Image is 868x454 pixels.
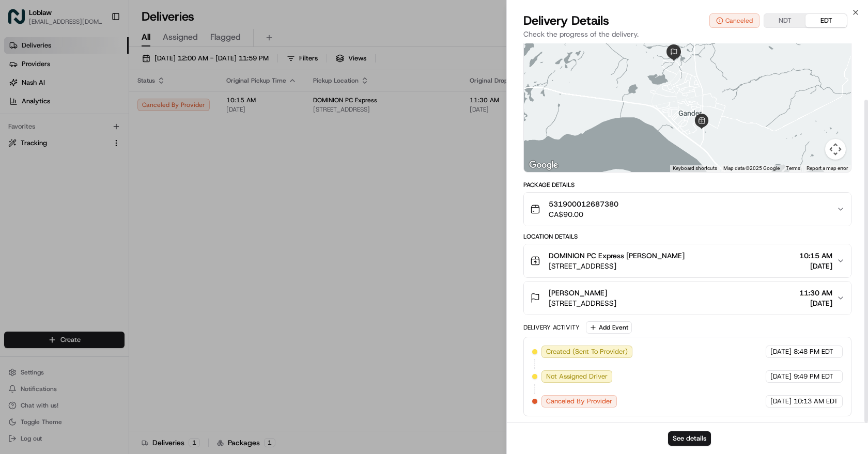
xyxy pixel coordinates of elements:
[770,397,792,406] span: [DATE]
[799,288,832,298] span: 11:30 AM
[526,159,561,172] img: Google
[526,159,561,172] a: Open this area in Google Maps (opens a new window)
[87,232,96,240] div: 💻
[807,165,848,171] a: Report a map error
[668,431,711,446] button: See details
[21,231,79,241] span: Knowledge Base
[32,160,87,168] span: Loblaw 12 agents
[27,67,171,77] input: Clear
[89,188,92,196] span: •
[549,288,607,298] span: [PERSON_NAME]
[47,109,142,117] div: We're available if you need us!
[47,99,169,109] div: Start new chat
[546,347,628,356] span: Created (Sent To Provider)
[176,102,188,114] button: Start new chat
[10,178,27,195] img: Loblaw 12 agents
[549,298,616,308] span: [STREET_ADDRESS]
[523,232,851,241] div: Location Details
[764,14,805,27] button: NDT
[523,29,851,39] p: Check the progress of the delivery.
[549,261,685,271] span: [STREET_ADDRESS]
[10,10,31,31] img: Nash
[160,132,188,145] button: See all
[799,251,832,261] span: 10:15 AM
[709,13,760,28] button: Canceled
[83,227,170,245] a: 💻API Documentation
[786,165,800,171] a: Terms
[799,261,832,271] span: [DATE]
[770,347,792,356] span: [DATE]
[805,14,847,27] button: EDT
[10,99,29,117] img: 1736555255976-a54dd68f-1ca7-489b-9aae-adbdc363a1c4
[73,256,125,264] a: Powered byPylon
[95,188,116,196] span: [DATE]
[89,160,92,168] span: •
[523,181,851,189] div: Package Details
[10,134,66,143] div: Past conversations
[103,256,125,264] span: Pylon
[770,372,792,381] span: [DATE]
[799,298,832,308] span: [DATE]
[546,372,608,381] span: Not Assigned Driver
[32,188,87,196] span: Loblaw 12 agents
[10,150,27,167] img: Loblaw 12 agents
[546,397,612,406] span: Canceled By Provider
[794,372,833,381] span: 9:49 PM EDT
[523,323,580,332] div: Delivery Activity
[98,231,166,241] span: API Documentation
[794,397,838,406] span: 10:13 AM EDT
[524,281,851,315] button: [PERSON_NAME][STREET_ADDRESS]11:30 AM[DATE]
[723,165,780,171] span: Map data ©2025 Google
[524,244,851,277] button: DOMINION PC Express [PERSON_NAME][STREET_ADDRESS]10:15 AM[DATE]
[524,193,851,226] button: 531900012687380CA$90.00
[10,41,188,58] p: Welcome 👋
[794,347,833,356] span: 8:48 PM EDT
[549,251,685,261] span: DOMINION PC Express [PERSON_NAME]
[10,232,19,240] div: 📗
[549,199,618,209] span: 531900012687380
[95,160,116,168] span: [DATE]
[586,321,632,334] button: Add Event
[523,12,609,29] span: Delivery Details
[6,227,83,245] a: 📗Knowledge Base
[825,139,846,160] button: Map camera controls
[673,165,717,172] button: Keyboard shortcuts
[22,99,40,117] img: 30910f29-0c51-41c2-b588-b76a93e9f242-bb38531d-bb28-43ab-8a58-cd2199b04601
[549,209,618,220] span: CA$90.00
